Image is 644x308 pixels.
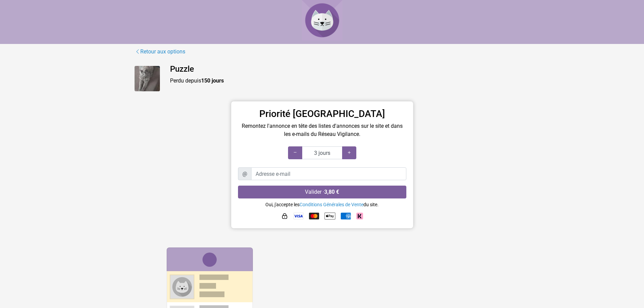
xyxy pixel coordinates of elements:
[293,213,304,219] img: Visa
[325,211,335,221] img: Apple Pay
[300,202,363,207] a: Conditions Générales de Vente
[341,213,351,219] img: American Express
[201,77,224,84] strong: 150 jours
[251,167,406,180] input: Adresse e-mail
[238,186,406,198] button: Valider ·3,80 €
[238,167,252,180] span: @
[281,213,288,219] img: HTTPS : paiement sécurisé
[238,122,406,138] p: Remontez l'annonce en tête des listes d'annonces sur le site et dans les e-mails du Réseau Vigila...
[170,77,510,85] p: Perdu depuis
[356,213,363,219] img: Klarna
[309,213,319,219] img: Mastercard
[238,108,406,120] h3: Priorité [GEOGRAPHIC_DATA]
[170,64,510,74] h4: Puzzle
[135,47,186,56] a: Retour aux options
[324,189,339,195] strong: 3,80 €
[265,202,379,207] small: Oui, j'accepte les du site.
